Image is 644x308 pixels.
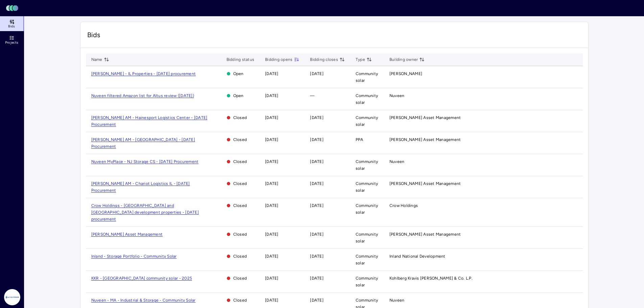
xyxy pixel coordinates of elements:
a: KKR - [GEOGRAPHIC_DATA] community solar - 2025 [91,276,192,281]
span: Closed [226,297,255,304]
a: Nuveen filtered Amazon list for Altus review ([DATE]) [91,93,194,98]
td: Community solar [350,176,384,198]
button: toggle sorting [419,57,425,62]
time: [DATE] [265,71,279,76]
td: [PERSON_NAME] Asset Management [384,176,583,198]
time: [DATE] [265,115,279,120]
td: Nuveen [384,154,583,176]
td: Community solar [350,249,384,271]
span: Type [356,56,372,63]
td: Community solar [350,110,384,132]
td: Kohlberg Kravis [PERSON_NAME] & Co. L.P. [384,271,583,293]
td: [PERSON_NAME] Asset Management [384,132,583,154]
a: Nuveen MyPlace - NJ Storage CS - [DATE] Procurement [91,159,199,164]
time: [DATE] [265,232,279,237]
a: Crow Holdings - [GEOGRAPHIC_DATA] and [GEOGRAPHIC_DATA] development properties - [DATE] procurement [91,203,199,221]
a: Nuveen - MA - Industrial & Storage - Community Solar [91,298,196,303]
td: PPA [350,132,384,154]
time: [DATE] [265,181,279,186]
td: Community solar [350,198,384,227]
a: Inland - Storage Portfolio - Community Solar [91,254,177,259]
button: toggle sorting [339,57,345,62]
span: Closed [226,202,255,209]
span: Closed [226,253,255,260]
button: toggle sorting [366,57,372,62]
time: [DATE] [310,232,324,237]
span: Closed [226,180,255,187]
td: Community solar [350,88,384,110]
td: Nuveen [384,88,583,110]
span: Projects [5,41,18,45]
span: Closed [226,231,255,238]
td: — [305,88,350,110]
td: Inland National Development [384,249,583,271]
td: Community solar [350,66,384,88]
a: [PERSON_NAME] - IL Properties - [DATE] procurement [91,71,196,76]
span: Bidding opens [265,56,299,63]
a: [PERSON_NAME] AM - [GEOGRAPHIC_DATA] - [DATE] Procurement [91,137,195,149]
time: [DATE] [310,137,324,142]
span: Closed [226,158,255,165]
time: [DATE] [310,71,324,76]
td: [PERSON_NAME] [384,66,583,88]
time: [DATE] [310,159,324,164]
time: [DATE] [265,159,279,164]
time: [DATE] [310,298,324,303]
span: Bids [87,30,581,40]
button: toggle sorting [294,57,299,62]
td: Crow Holdings [384,198,583,227]
span: Closed [226,136,255,143]
span: Open [226,92,255,99]
time: [DATE] [310,254,324,259]
span: Bids [8,24,15,28]
time: [DATE] [265,254,279,259]
time: [DATE] [265,137,279,142]
span: Bidding closes [310,56,345,63]
a: [PERSON_NAME] AM - Chariot Logistics IL - [DATE] Procurement [91,181,190,193]
time: [DATE] [310,276,324,281]
time: [DATE] [265,203,279,208]
span: Open [226,70,255,77]
time: [DATE] [310,115,324,120]
time: [DATE] [265,276,279,281]
img: Altus Power [4,289,20,305]
button: toggle sorting [104,57,109,62]
td: Community solar [350,154,384,176]
span: Name [91,56,109,63]
span: Closed [226,114,255,121]
time: [DATE] [310,181,324,186]
td: [PERSON_NAME] Asset Management [384,110,583,132]
a: [PERSON_NAME] AM - Hainesport Logistics Center - [DATE] Procurement [91,115,208,127]
span: Bidding status [226,56,255,63]
time: [DATE] [310,203,324,208]
span: Closed [226,275,255,282]
time: [DATE] [265,93,279,98]
td: Community solar [350,227,384,249]
span: Building owner [389,56,425,63]
td: [PERSON_NAME] Asset Management [384,227,583,249]
td: Community solar [350,271,384,293]
time: [DATE] [265,298,279,303]
a: [PERSON_NAME] Asset Management [91,232,163,237]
